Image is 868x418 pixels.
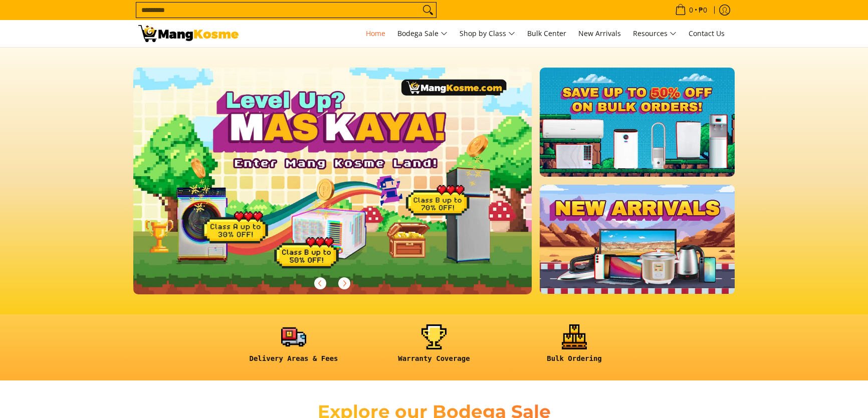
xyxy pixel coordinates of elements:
[688,7,695,14] span: 0
[573,20,626,47] a: New Arrivals
[309,272,331,294] button: Previous
[229,324,359,371] a: <h6><strong>Delivery Areas & Fees</strong></h6>
[522,20,571,47] a: Bulk Center
[392,20,453,47] a: Bodega Sale
[133,68,532,294] img: Gaming desktop banner
[361,20,390,47] a: Home
[138,25,239,42] img: Mang Kosme: Your Home Appliances Warehouse Sale Partner!
[455,20,520,47] a: Shop by Class
[249,20,730,47] nav: Main Menu
[633,28,677,40] span: Resources
[460,28,515,40] span: Shop by Class
[628,20,682,47] a: Resources
[333,272,355,294] button: Next
[689,29,725,38] span: Contact Us
[397,28,448,40] span: Bodega Sale
[697,7,709,14] span: ₱0
[527,29,566,38] span: Bulk Center
[672,5,710,16] span: •
[369,324,499,371] a: <h6><strong>Warranty Coverage</strong></h6>
[578,29,621,38] span: New Arrivals
[684,20,730,47] a: Contact Us
[420,3,436,18] button: Search
[366,29,385,38] span: Home
[509,324,639,371] a: <h6><strong>Bulk Ordering</strong></h6>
